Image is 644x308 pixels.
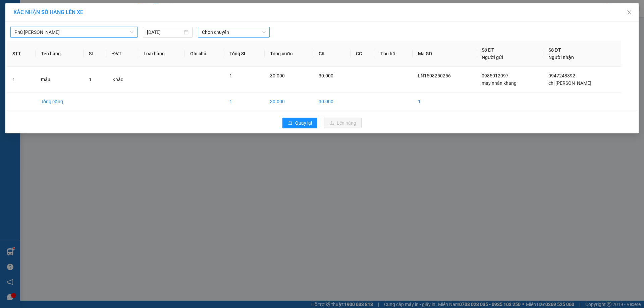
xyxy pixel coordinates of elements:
[548,47,561,53] span: Số ĐT
[107,67,138,93] td: Khác
[202,27,266,37] span: Chọn chuyến
[313,93,351,111] td: 30.000
[7,41,36,67] th: STT
[138,41,185,67] th: Loại hàng
[13,9,83,15] span: XÁC NHẬN SỐ HÀNG LÊN XE
[84,41,107,67] th: SL
[375,41,413,67] th: Thu hộ
[282,118,317,128] button: rollbackQuay lại
[351,41,375,67] th: CC
[270,73,285,78] span: 30.000
[620,3,639,22] button: Close
[413,93,476,111] td: 1
[14,27,133,37] span: Phủ Lý - Ga
[482,73,508,78] span: 0985012097
[89,77,92,82] span: 1
[627,10,632,15] span: close
[185,41,224,67] th: Ghi chú
[288,121,292,126] span: rollback
[7,67,36,93] td: 1
[482,80,517,86] span: may nhân khang
[418,73,451,78] span: LN1508250256
[224,93,265,111] td: 1
[265,41,313,67] th: Tổng cước
[36,41,84,67] th: Tên hàng
[324,118,362,128] button: uploadLên hàng
[295,119,312,127] span: Quay lại
[107,41,138,67] th: ĐVT
[413,41,476,67] th: Mã GD
[482,47,494,53] span: Số ĐT
[548,73,575,78] span: 0947248392
[548,80,591,86] span: chị [PERSON_NAME]
[482,55,503,60] span: Người gửi
[319,73,333,78] span: 30.000
[36,67,84,93] td: mẫu
[313,41,351,67] th: CR
[548,55,574,60] span: Người nhận
[36,93,84,111] td: Tổng cộng
[265,93,313,111] td: 30.000
[224,41,265,67] th: Tổng SL
[229,73,232,78] span: 1
[147,28,182,36] input: 15/08/2025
